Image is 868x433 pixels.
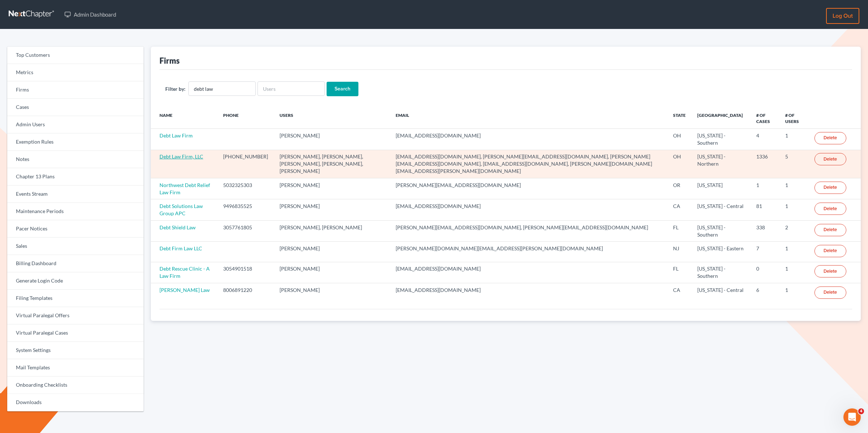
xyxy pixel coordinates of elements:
[159,245,202,251] a: Debt Firm Law LLC
[159,224,196,230] a: Debt Shield Law
[7,377,144,394] a: Onboarding Checklists
[390,178,667,199] td: [PERSON_NAME][EMAIL_ADDRESS][DOMAIN_NAME]
[188,81,256,96] input: Firm Name
[692,178,750,199] td: [US_STATE]
[7,359,144,377] a: Mail Templates
[390,262,667,283] td: [EMAIL_ADDRESS][DOMAIN_NAME]
[779,178,809,199] td: 1
[814,286,846,299] a: Delete
[217,150,274,178] td: [PHONE_NUMBER]
[274,199,390,220] td: [PERSON_NAME]
[750,178,780,199] td: 1
[217,199,274,220] td: 9496835525
[692,283,750,303] td: [US_STATE] - Central
[7,99,144,116] a: Cases
[274,262,390,283] td: [PERSON_NAME]
[390,220,667,241] td: [PERSON_NAME][EMAIL_ADDRESS][DOMAIN_NAME], [PERSON_NAME][EMAIL_ADDRESS][DOMAIN_NAME]
[7,168,144,186] a: Chapter 13 Plans
[692,108,750,129] th: [GEOGRAPHIC_DATA]
[159,266,210,279] a: Debt Rescue Clinic - A Law Firm
[390,129,667,150] td: [EMAIL_ADDRESS][DOMAIN_NAME]
[667,242,692,262] td: NJ
[779,242,809,262] td: 1
[7,81,144,99] a: Firms
[7,151,144,168] a: Notes
[667,220,692,241] td: FL
[667,108,692,129] th: State
[217,262,274,283] td: 3054901518
[7,307,144,324] a: Virtual Paralegal Offers
[843,408,861,426] iframe: Intercom live chat
[667,199,692,220] td: CA
[692,220,750,241] td: [US_STATE] - Southern
[692,199,750,220] td: [US_STATE] - Central
[814,182,846,194] a: Delete
[814,132,846,144] a: Delete
[165,85,186,93] label: Filter by:
[274,129,390,150] td: [PERSON_NAME]
[274,242,390,262] td: [PERSON_NAME]
[159,153,203,160] a: Debt Law Firm, LLC
[750,199,780,220] td: 81
[327,82,358,96] input: Search
[779,150,809,178] td: 5
[217,178,274,199] td: 5032325303
[159,287,210,293] a: [PERSON_NAME] Law
[390,108,667,129] th: Email
[7,186,144,203] a: Events Stream
[779,220,809,241] td: 2
[692,262,750,283] td: [US_STATE] - Southern
[779,129,809,150] td: 1
[7,342,144,359] a: System Settings
[7,133,144,151] a: Exemption Rules
[692,129,750,150] td: [US_STATE] - Southern
[274,178,390,199] td: [PERSON_NAME]
[667,129,692,150] td: OH
[7,238,144,255] a: Sales
[159,132,193,139] a: Debt Law Firm
[274,220,390,241] td: [PERSON_NAME], [PERSON_NAME]
[814,203,846,215] a: Delete
[667,262,692,283] td: FL
[274,150,390,178] td: [PERSON_NAME], [PERSON_NAME], [PERSON_NAME], [PERSON_NAME], [PERSON_NAME]
[390,283,667,303] td: [EMAIL_ADDRESS][DOMAIN_NAME]
[390,199,667,220] td: [EMAIL_ADDRESS][DOMAIN_NAME]
[7,272,144,290] a: Generate Login Code
[7,47,144,64] a: Top Customers
[779,199,809,220] td: 1
[7,394,144,411] a: Downloads
[274,283,390,303] td: [PERSON_NAME]
[217,108,274,129] th: Phone
[779,262,809,283] td: 1
[667,178,692,199] td: OR
[667,150,692,178] td: OH
[814,245,846,257] a: Delete
[151,108,218,129] th: Name
[826,8,859,24] a: Log out
[217,283,274,303] td: 8006891220
[814,265,846,277] a: Delete
[61,8,120,21] a: Admin Dashboard
[7,203,144,220] a: Maintenance Periods
[814,153,846,165] a: Delete
[7,324,144,342] a: Virtual Paralegal Cases
[750,108,780,129] th: # of Cases
[159,182,210,195] a: Northwest Debt Relief Law Firm
[750,220,780,241] td: 338
[750,262,780,283] td: 0
[7,64,144,81] a: Metrics
[779,108,809,129] th: # of Users
[7,255,144,272] a: Billing Dashboard
[159,55,180,66] div: Firms
[7,220,144,238] a: Pacer Notices
[750,129,780,150] td: 4
[7,290,144,307] a: Filing Templates
[692,242,750,262] td: [US_STATE] - Eastern
[159,203,203,216] a: Debt Solutions Law Group APC
[779,283,809,303] td: 1
[217,220,274,241] td: 3057761805
[258,81,325,96] input: Users
[858,408,864,414] span: 4
[750,150,780,178] td: 1336
[750,283,780,303] td: 6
